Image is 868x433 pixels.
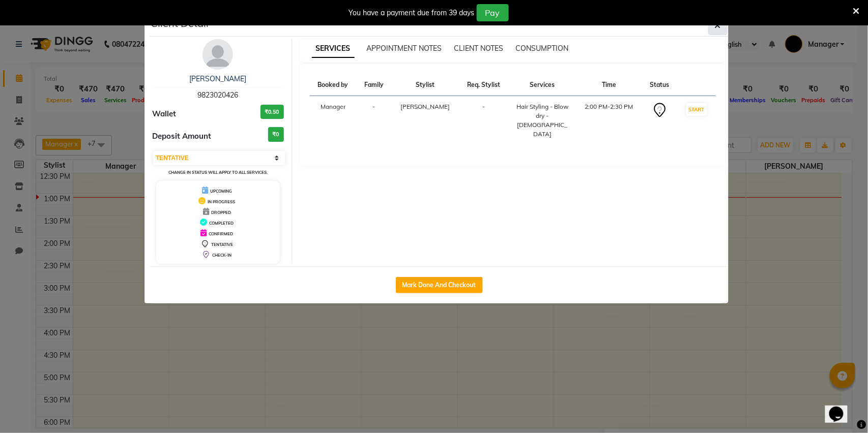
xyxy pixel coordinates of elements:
[357,74,391,96] th: Family
[209,231,233,236] span: CONFIRMED
[261,105,284,119] h3: ₹0.50
[211,242,233,247] span: TENTATIVE
[454,44,504,53] span: CLIENT NOTES
[312,40,355,58] span: SERVICES
[459,74,509,96] th: Req. Stylist
[396,277,483,293] button: Mark Done And Checkout
[197,90,238,100] span: 9823020426
[310,74,357,96] th: Booked by
[168,170,268,175] small: Change in status will apply to all services.
[400,103,450,110] span: [PERSON_NAME]
[459,96,509,145] td: -
[202,39,233,70] img: avatar
[391,74,459,96] th: Stylist
[643,74,677,96] th: Status
[516,44,569,53] span: CONSUMPTION
[310,96,357,145] td: Manager
[349,8,475,18] div: You have a payment due from 39 days
[210,189,232,194] span: UPCOMING
[477,4,509,21] button: Pay
[357,96,391,145] td: -
[509,74,576,96] th: Services
[209,221,234,226] span: COMPLETED
[576,74,643,96] th: Time
[208,199,235,204] span: IN PROGRESS
[268,127,284,142] h3: ₹0
[152,108,176,120] span: Wallet
[212,253,232,258] span: CHECK-IN
[367,44,442,53] span: APPOINTMENT NOTES
[825,392,858,423] iframe: chat widget
[686,103,707,116] button: START
[152,131,211,142] span: Deposit Amount
[576,96,643,145] td: 2:00 PM-2:30 PM
[189,74,246,83] a: [PERSON_NAME]
[515,102,570,139] div: Hair Styling - Blow dry - [DEMOGRAPHIC_DATA]
[211,210,231,215] span: DROPPED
